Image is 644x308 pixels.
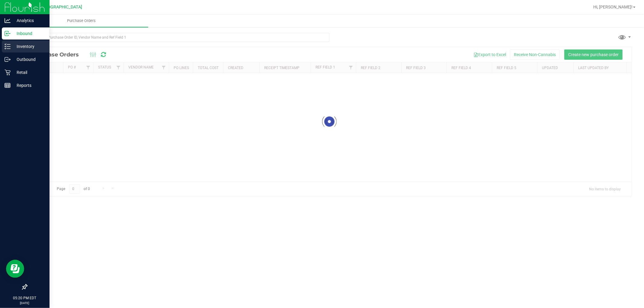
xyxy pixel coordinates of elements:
[3,301,47,305] p: [DATE]
[5,82,11,88] inline-svg: Reports
[3,295,47,301] p: 05:20 PM EDT
[11,56,47,63] p: Outbound
[11,17,47,24] p: Analytics
[5,69,11,75] inline-svg: Retail
[5,56,11,62] inline-svg: Outbound
[5,30,11,37] inline-svg: Inbound
[6,260,24,278] iframe: Resource center
[5,17,11,24] inline-svg: Analytics
[41,5,82,10] span: [GEOGRAPHIC_DATA]
[11,43,47,50] p: Inventory
[27,33,329,42] input: Search Purchase Order ID, Vendor Name and Ref Field 1
[5,43,11,49] inline-svg: Inventory
[11,30,47,37] p: Inbound
[14,14,148,27] a: Purchase Orders
[59,18,104,24] span: Purchase Orders
[11,69,47,76] p: Retail
[11,82,47,89] p: Reports
[593,5,633,9] span: Hi, [PERSON_NAME]!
